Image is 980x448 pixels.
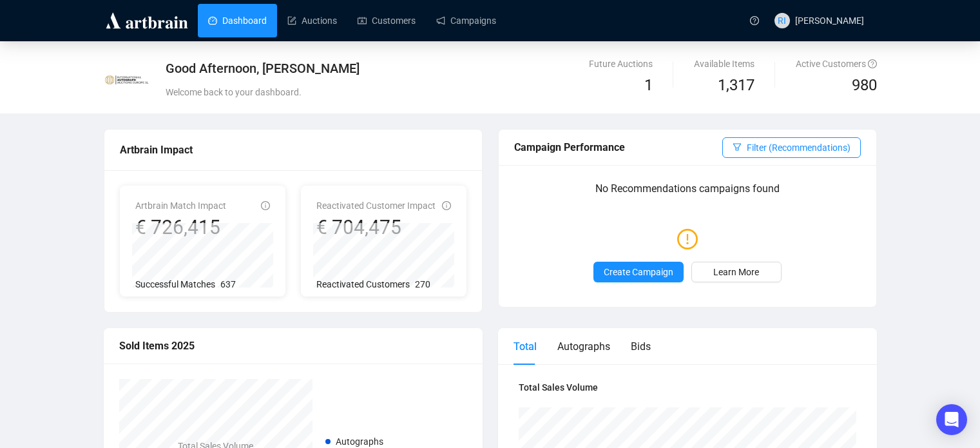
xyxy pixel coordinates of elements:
span: 1,317 [718,73,754,98]
img: logo [104,10,190,31]
span: Reactivated Customer Impact [316,200,436,211]
div: Sold Items 2025 [119,338,467,354]
span: question-circle [750,16,759,25]
div: Total [514,338,537,355]
a: Customers [358,4,416,37]
span: RI [778,14,786,28]
span: Artbrain Match Impact [135,200,226,211]
h4: Total Sales Volume [519,380,856,394]
div: Artbrain Impact [120,142,466,158]
div: Autographs [557,338,610,355]
div: Open Intercom Messenger [936,404,967,435]
div: Campaign Performance [514,139,722,155]
div: € 704,475 [316,215,436,240]
a: Dashboard [208,4,267,37]
span: Create Campaign [604,265,673,279]
div: Good Afternoon, [PERSON_NAME] [166,59,616,77]
a: Auctions [287,4,337,37]
div: Bids [631,338,651,355]
span: 1 [644,76,653,94]
span: Reactivated Customers [316,279,410,289]
span: info-circle [261,201,270,210]
span: Learn More [713,265,759,279]
span: Successful Matches [135,279,215,289]
div: € 726,415 [135,215,226,240]
a: Learn More [691,262,782,282]
div: Welcome back to your dashboard. [166,85,616,99]
div: Available Items [694,57,754,71]
span: Autographs [336,436,383,447]
span: 980 [852,76,877,94]
p: No Recommendations campaigns found [514,180,861,206]
div: Future Auctions [589,57,653,71]
span: Active Customers [796,59,877,69]
span: question-circle [868,59,877,68]
span: 637 [220,279,236,289]
button: Create Campaign [593,262,684,282]
img: 622e19684f2625001dda177d.jpg [104,57,149,102]
span: 270 [415,279,430,289]
span: filter [733,142,742,151]
a: Campaigns [436,4,496,37]
span: exclamation-circle [677,224,698,253]
span: info-circle [442,201,451,210]
span: [PERSON_NAME] [795,15,864,26]
span: Filter (Recommendations) [747,141,850,155]
button: Filter (Recommendations) [722,137,861,158]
